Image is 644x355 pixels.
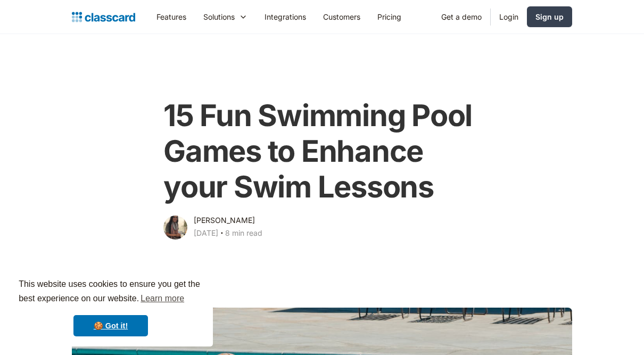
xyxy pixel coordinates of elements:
[194,214,255,227] div: [PERSON_NAME]
[195,5,256,29] div: Solutions
[203,11,235,22] div: Solutions
[194,227,218,240] div: [DATE]
[139,291,186,307] a: learn more about cookies
[256,5,315,29] a: Integrations
[225,227,262,240] div: 8 min read
[535,11,564,22] div: Sign up
[73,315,148,336] a: dismiss cookie message
[218,227,225,242] div: ‧
[9,268,213,346] div: cookieconsent
[369,5,410,29] a: Pricing
[491,5,527,29] a: Login
[163,98,481,205] h1: 15 Fun Swimming Pool Games to Enhance your Swim Lessons
[315,5,369,29] a: Customers
[148,5,195,29] a: Features
[527,6,572,27] a: Sign up
[433,5,490,29] a: Get a demo
[19,278,203,307] span: This website uses cookies to ensure you get the best experience on our website.
[72,10,135,24] a: home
